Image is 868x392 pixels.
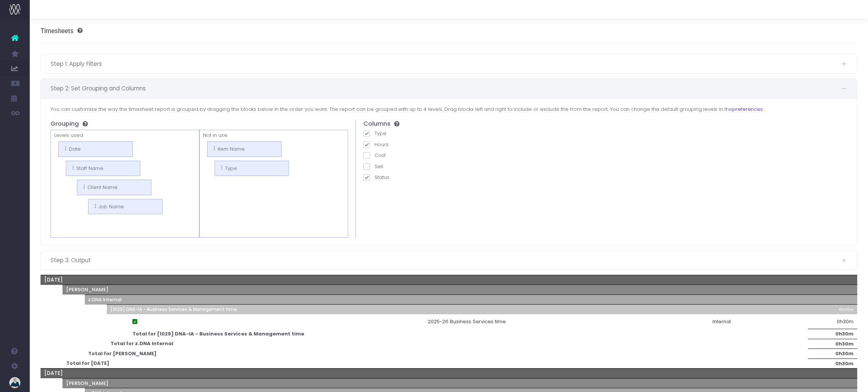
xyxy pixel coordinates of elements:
li: Item Name [207,141,282,157]
th: 0h30m [808,275,857,285]
th: [1029] DNA-IA - Business Services & Management time [107,305,709,314]
li: Job Name [88,199,163,215]
td: Total for z.DNA Internal [107,339,709,349]
label: Hours [363,141,399,148]
h5: Grouping [51,120,348,128]
span: Step 3: Output [51,256,841,265]
th: [PERSON_NAME] [62,285,708,295]
td: 0h30m [808,329,857,339]
th: [DATE] [41,275,709,285]
div: Not in use [199,130,227,139]
li: Client Name [77,180,151,195]
span: 2025-26 Business Services time [428,318,506,325]
td: Total for [1029] DNA-IA - Business Services & Management time [129,329,709,339]
li: Staff Name [66,161,140,176]
td: 0h30m [808,314,857,329]
th: 0h30m [808,305,857,314]
li: Type [215,161,289,176]
div: You can customise the way the timesheet report is grouped by dragging the blocks below in the ord... [51,106,848,238]
th: 0h30m [808,285,857,295]
label: Status [363,174,399,181]
th: [PERSON_NAME] [62,378,708,388]
th: 3h00m [808,378,857,388]
td: Total for [DATE] [62,359,708,369]
th: z.DNA Internal [85,295,709,305]
span: Step 2: Set Grouping and Columns [51,84,841,93]
span: Step 1: Apply Filters [51,59,841,68]
th: [DATE] [41,369,709,379]
a: preferences [732,106,763,113]
li: Date [58,141,133,157]
label: Type [363,130,399,137]
th: 3h00m [808,369,857,379]
td: 0h30m [808,359,857,369]
td: Total for [PERSON_NAME] [85,349,709,359]
th: 0h30m [808,295,857,305]
label: Sell [363,163,399,170]
td: 0h30m [808,339,857,349]
h5: Columns [363,120,399,128]
img: images/default_profile_image.png [9,377,20,388]
h3: Timesheets [41,27,83,35]
label: Cost [363,152,399,159]
td: 0h30m [808,349,857,359]
div: Levels used [51,130,83,139]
